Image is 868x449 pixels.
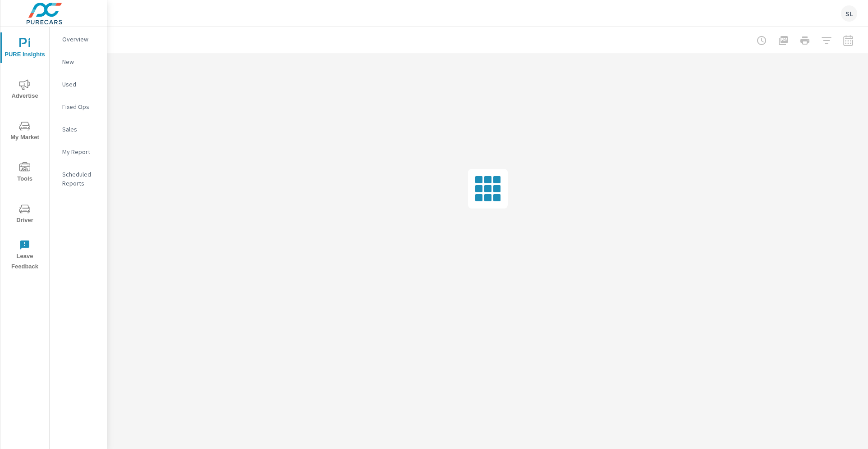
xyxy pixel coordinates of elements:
p: My Report [62,147,100,156]
p: Sales [62,125,100,134]
div: SL [841,5,857,22]
div: nav menu [0,27,49,276]
div: Scheduled Reports [50,168,107,190]
div: Overview [50,32,107,46]
p: Overview [62,35,100,44]
span: PURE Insights [3,38,46,60]
span: Driver [3,204,46,226]
p: Used [62,80,100,89]
span: Tools [3,162,46,184]
div: New [50,55,107,68]
div: Sales [50,122,107,136]
p: Fixed Ops [62,102,100,111]
span: Leave Feedback [3,240,46,272]
span: Advertise [3,79,46,101]
div: Used [50,77,107,91]
div: Fixed Ops [50,100,107,113]
p: Scheduled Reports [62,170,100,188]
span: My Market [3,121,46,143]
div: My Report [50,145,107,159]
p: New [62,57,100,66]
